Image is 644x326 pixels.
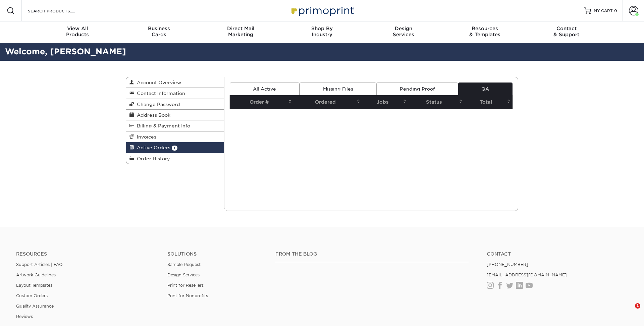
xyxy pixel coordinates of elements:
[167,272,200,277] a: Design Services
[487,272,567,277] a: [EMAIL_ADDRESS][DOMAIN_NAME]
[134,123,190,128] span: Billing & Payment Info
[294,95,362,109] th: Ordered
[167,262,201,267] a: Sample Request
[126,77,224,88] a: Account Overview
[37,25,118,32] span: View All
[465,95,513,109] th: Total
[444,25,526,32] span: Resources
[362,95,409,109] th: Jobs
[363,21,444,43] a: DesignServices
[363,25,444,32] span: Design
[118,21,200,43] a: BusinessCards
[281,25,363,32] span: Shop By
[134,80,181,85] span: Account Overview
[487,262,528,267] a: [PHONE_NUMBER]
[230,83,300,95] a: All Active
[526,25,607,32] span: Contact
[118,25,200,38] div: Cards
[16,262,63,267] a: Support Articles | FAQ
[134,102,180,107] span: Change Password
[200,25,281,38] div: Marketing
[134,156,170,161] span: Order History
[526,21,607,43] a: Contact& Support
[526,25,607,38] div: & Support
[126,131,224,142] a: Invoices
[614,8,617,13] span: 0
[594,8,613,14] span: MY CART
[172,146,177,151] span: 1
[281,25,363,38] div: Industry
[281,21,363,43] a: Shop ByIndustry
[487,251,628,257] a: Contact
[134,112,170,118] span: Address Book
[621,303,637,319] iframe: Intercom live chat
[288,3,356,18] img: Primoprint
[167,293,208,298] a: Print for Nonprofits
[376,83,458,95] a: Pending Proof
[126,142,224,153] a: Active Orders 1
[16,293,48,298] a: Custom Orders
[363,25,444,38] div: Services
[16,272,56,277] a: Artwork Guidelines
[458,83,513,95] a: QA
[409,95,465,109] th: Status
[444,25,526,38] div: & Templates
[635,303,640,309] span: 1
[16,251,157,257] h4: Resources
[126,88,224,99] a: Contact Information
[230,95,294,109] th: Order #
[300,83,376,95] a: Missing Files
[200,21,281,43] a: Direct MailMarketing
[16,283,52,288] a: Layout Templates
[134,145,170,150] span: Active Orders
[126,153,224,164] a: Order History
[167,283,204,288] a: Print for Resellers
[126,120,224,131] a: Billing & Payment Info
[37,21,118,43] a: View AllProducts
[27,7,93,15] input: SEARCH PRODUCTS.....
[444,21,526,43] a: Resources& Templates
[134,134,156,140] span: Invoices
[167,251,265,257] h4: Solutions
[200,25,281,32] span: Direct Mail
[134,91,185,96] span: Contact Information
[275,251,469,257] h4: From the Blog
[37,25,118,38] div: Products
[118,25,200,32] span: Business
[126,99,224,110] a: Change Password
[126,110,224,120] a: Address Book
